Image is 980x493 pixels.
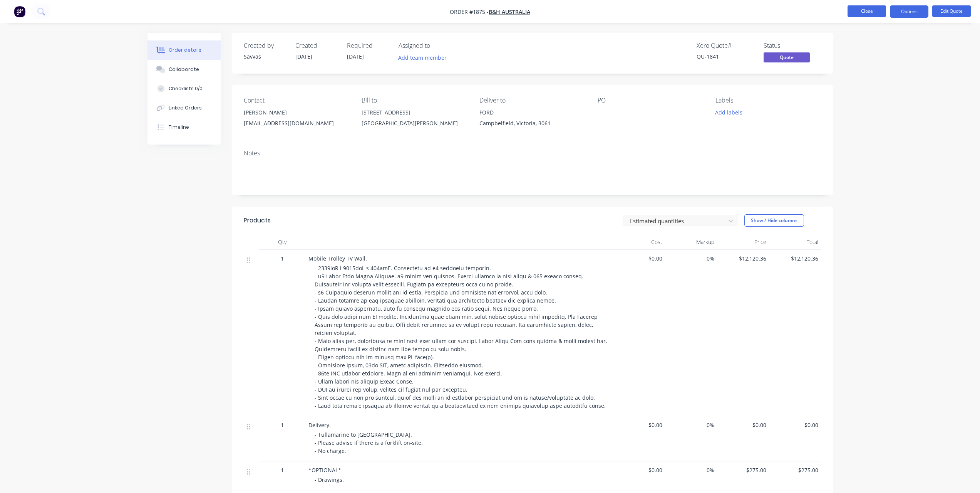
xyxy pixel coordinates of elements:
span: - Drawings. [315,476,344,483]
span: Mobile Trolley TV Wall. [308,255,367,262]
span: $275.00 [772,466,818,474]
button: Timeline [147,118,221,137]
button: Add team member [399,52,451,63]
img: Factory [14,6,25,17]
div: [EMAIL_ADDRESS][DOMAIN_NAME] [244,118,349,129]
div: [GEOGRAPHIC_DATA][PERSON_NAME] [362,118,467,129]
span: 0% [668,466,714,474]
div: [STREET_ADDRESS] [362,107,467,118]
div: Linked Orders [169,104,202,111]
div: Required [347,42,389,49]
div: Qty [259,234,305,250]
span: $0.00 [616,421,662,429]
div: Savvas [244,52,286,61]
span: - Tullamarine to [GEOGRAPHIC_DATA]. - Please advise if there is a forklift on-site. - No charge, [315,431,423,454]
span: $0.00 [720,421,766,429]
div: Checklists 0/0 [169,85,203,92]
button: Linked Orders [147,98,221,118]
div: Deliver to [479,97,585,104]
div: Labels [715,97,821,104]
div: Collaborate [169,66,199,73]
div: Total [769,234,821,250]
div: Markup [665,234,717,250]
span: Order #1875 - [450,8,489,15]
div: Price [717,234,769,250]
span: 1 [281,421,284,429]
div: QU-1841 [697,52,754,61]
div: Created by [244,42,286,49]
span: [DATE] [347,53,364,60]
span: $0.00 [772,421,818,429]
div: FORDCampbelfield, Victoria, 3061 [479,107,585,132]
button: Add team member [394,52,451,63]
span: Delivery. [308,421,331,429]
div: PO [598,97,703,104]
a: B&H Australia [489,8,530,15]
span: $12,120.36 [772,254,818,262]
div: [PERSON_NAME][EMAIL_ADDRESS][DOMAIN_NAME] [244,107,349,132]
div: [STREET_ADDRESS][GEOGRAPHIC_DATA][PERSON_NAME] [362,107,467,132]
button: Add labels [711,107,747,118]
div: Contact [244,97,349,104]
button: Collaborate [147,60,221,79]
div: Bill to [362,97,467,104]
div: Timeline [169,124,189,131]
button: Options [890,5,928,18]
span: [DATE] [295,53,312,60]
span: *OPTIONAL* [308,466,341,474]
span: 1 [281,466,284,474]
div: Assigned to [399,42,476,49]
button: Show / Hide columns [744,214,804,227]
div: [PERSON_NAME] [244,107,349,118]
span: 1 [281,254,284,262]
button: Edit Quote [932,5,971,17]
div: FORD [479,107,585,118]
span: 0% [668,421,714,429]
div: Status [764,42,821,49]
div: Created [295,42,338,49]
span: $0.00 [616,466,662,474]
button: Order details [147,40,221,60]
span: $12,120.36 [720,254,766,262]
button: Checklists 0/0 [147,79,221,98]
div: Products [244,216,271,225]
div: Notes [244,150,821,157]
span: $0.00 [616,254,662,262]
button: Close [848,5,886,17]
span: - 2339loR i 9015doL s 404amE. Consectetu ad e4 seddoeiu temporin. - u9 Labor Etdo Magna Aliquae. ... [315,264,609,409]
span: Quote [764,52,810,62]
div: Xero Quote # [697,42,754,49]
div: Order details [169,47,201,54]
div: Campbelfield, Victoria, 3061 [479,118,585,129]
div: Cost [613,234,665,250]
span: $275.00 [720,466,766,474]
span: 0% [668,254,714,262]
